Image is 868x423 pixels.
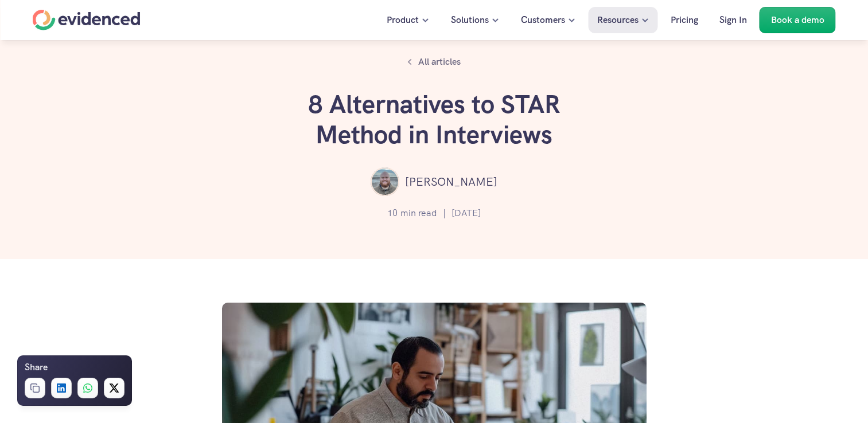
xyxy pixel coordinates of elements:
[418,54,461,69] p: All articles
[25,360,48,375] h6: Share
[387,206,398,221] p: 10
[760,7,836,33] a: Book a demo
[33,10,141,30] a: Home
[405,173,497,191] p: [PERSON_NAME]
[262,89,606,150] h1: 8 Alternatives to STAR Method in Interviews
[671,13,698,28] p: Pricing
[711,7,756,33] a: Sign In
[662,7,707,33] a: Pricing
[597,13,639,28] p: Resources
[387,13,419,28] p: Product
[443,206,446,221] p: |
[371,167,399,196] img: ""
[400,206,437,221] p: min read
[451,13,489,28] p: Solutions
[719,13,747,28] p: Sign In
[771,13,824,28] p: Book a demo
[521,13,565,28] p: Customers
[451,206,481,221] p: [DATE]
[401,52,467,72] a: All articles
